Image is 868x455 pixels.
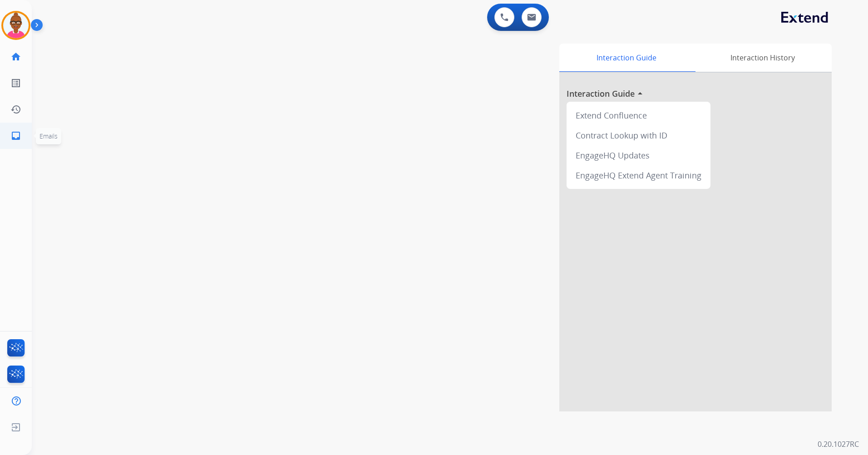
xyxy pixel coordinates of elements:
[818,439,859,450] p: 0.20.1027RC
[10,130,21,141] mat-icon: inbox
[693,44,832,72] div: Interaction History
[39,132,58,140] span: Emails
[559,44,693,72] div: Interaction Guide
[570,145,707,165] div: EngageHQ Updates
[10,78,21,89] mat-icon: list_alt
[10,51,21,62] mat-icon: home
[570,125,707,145] div: Contract Lookup with ID
[570,165,707,185] div: EngageHQ Extend Agent Training
[10,104,21,115] mat-icon: history
[3,13,29,38] img: avatar
[570,105,707,125] div: Extend Confluence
